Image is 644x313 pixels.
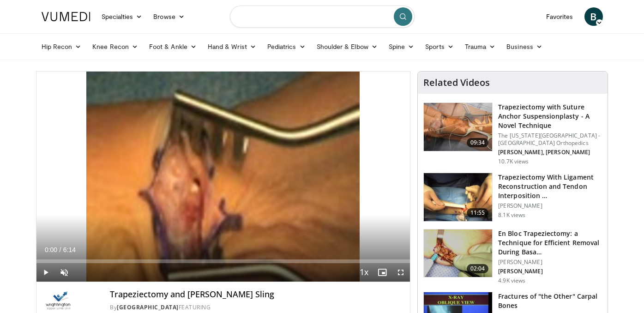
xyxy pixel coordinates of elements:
div: By FEATURING [110,303,403,312]
h3: Trapeziectomy with Suture Anchor Suspensionplasty - A Novel Technique [498,102,602,130]
h4: Trapeziectomy and [PERSON_NAME] Sling [110,289,403,300]
p: 8.1K views [498,211,525,219]
h3: Fractures of "the Other" Carpal Bones [498,292,602,310]
a: Hip Recon [36,37,87,56]
a: Foot & Ankle [144,37,202,56]
button: Unmute [55,263,73,282]
p: [PERSON_NAME] [498,268,602,275]
a: 02:04 En Bloc Trapeziectomy: a Technique for Efficient Removal During Basa… [PERSON_NAME] [PERSON... [423,229,602,284]
h3: Trapeziectomy With Ligament Reconstruction and Tendon Interposition … [498,173,602,200]
img: Wrightington Hospital [44,289,73,312]
h3: En Bloc Trapeziectomy: a Technique for Efficient Removal During Basa… [498,229,602,257]
p: 10.7K views [498,158,529,165]
a: Favorites [541,7,579,26]
a: [GEOGRAPHIC_DATA] [117,303,179,311]
a: Shoulder & Elbow [311,37,383,56]
p: [PERSON_NAME] [498,259,602,266]
a: 11:55 Trapeziectomy With Ligament Reconstruction and Tendon Interposition … [PERSON_NAME] 8.1K views [423,173,602,222]
button: Fullscreen [391,263,410,282]
a: Pediatrics [262,37,311,56]
a: Specialties [96,7,148,26]
img: 1e56fb93-9923-46c5-95db-3805b87b86e9.150x105_q85_crop-smart_upscale.jpg [424,103,492,151]
a: Sports [420,37,459,56]
a: Knee Recon [87,37,144,56]
p: The [US_STATE][GEOGRAPHIC_DATA] - [GEOGRAPHIC_DATA] Orthopedics [498,132,602,147]
h4: Related Videos [423,77,490,88]
a: Spine [383,37,420,56]
a: B [584,7,603,26]
span: / [60,246,61,253]
span: 11:55 [467,208,489,217]
button: Play [36,263,55,282]
img: adccc3c3-27a2-414b-8990-1ed5991eef91.150x105_q85_crop-smart_upscale.jpg [424,229,492,277]
a: 09:34 Trapeziectomy with Suture Anchor Suspensionplasty - A Novel Technique The [US_STATE][GEOGRA... [423,102,602,165]
div: Progress Bar [36,259,410,263]
img: bd4dadc6-7a92-43e0-9ec0-1b5ef2ab97ac.150x105_q85_crop-smart_upscale.jpg [424,173,492,221]
span: 0:00 [45,246,57,253]
a: Business [501,37,548,56]
a: Browse [148,7,190,26]
button: Enable picture-in-picture mode [373,263,391,282]
span: 6:14 [63,246,76,253]
span: 02:04 [467,264,489,273]
input: Search topics, interventions [230,6,415,28]
p: 4.9K views [498,277,525,284]
p: [PERSON_NAME], [PERSON_NAME] [498,149,602,156]
span: 09:34 [467,138,489,147]
p: [PERSON_NAME] [498,202,602,210]
video-js: Video Player [36,72,410,282]
img: VuMedi Logo [42,12,90,21]
a: Hand & Wrist [202,37,262,56]
button: Playback Rate [355,263,373,282]
a: Trauma [459,37,501,56]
